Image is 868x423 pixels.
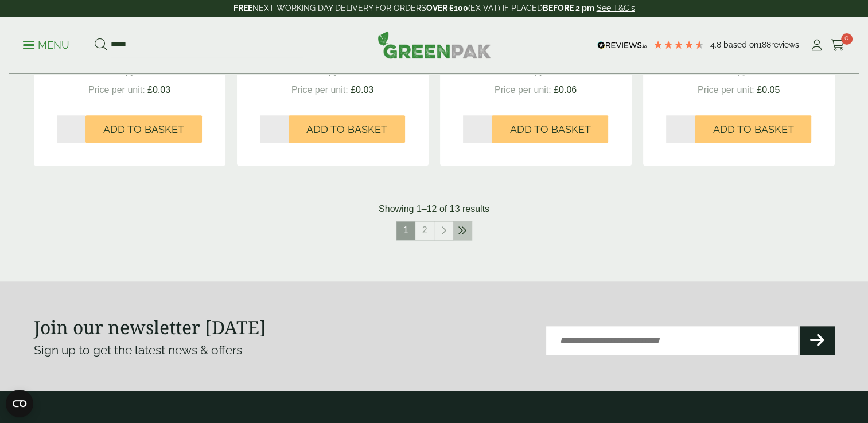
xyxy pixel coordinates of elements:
[695,115,811,143] button: Add to Basket
[377,31,491,58] img: GreenPak Supplies
[713,123,793,136] span: Add to Basket
[492,115,608,143] button: Add to Basket
[698,85,754,95] span: Price per unit:
[548,66,564,76] span: 500
[554,85,577,95] span: £0.06
[85,115,202,143] button: Add to Basket
[233,3,252,13] strong: FREE
[379,202,489,216] p: Showing 1–12 of 13 results
[653,40,704,50] div: 4.79 Stars
[710,66,749,76] span: Case qty:
[597,41,647,49] img: REVIEWS.io
[752,66,767,76] span: 500
[841,33,853,45] span: 0
[710,40,723,49] span: 4.8
[758,40,771,49] span: 188
[6,390,33,417] button: Open CMP widget
[757,85,780,95] span: £0.05
[343,66,364,76] span: 1000
[34,315,266,339] strong: Join our newsletter [DATE]
[23,38,69,52] p: Menu
[509,123,590,136] span: Add to Basket
[809,40,824,51] i: My Account
[426,3,468,13] strong: OVER £100
[543,3,594,13] strong: BEFORE 2 pm
[495,85,551,95] span: Price per unit:
[771,40,799,49] span: reviews
[88,85,145,95] span: Price per unit:
[23,38,69,50] a: Menu
[103,123,184,136] span: Add to Basket
[34,341,394,359] p: Sign up to get the latest news & offers
[396,221,415,240] span: 1
[415,221,434,240] a: 2
[289,115,405,143] button: Add to Basket
[291,85,348,95] span: Price per unit:
[507,66,546,76] span: Case qty:
[140,66,161,76] span: 1000
[831,40,845,51] i: Cart
[302,66,341,76] span: Case qty:
[147,85,170,95] span: £0.03
[597,3,635,13] a: See T&C's
[306,123,387,136] span: Add to Basket
[831,37,845,54] a: 0
[723,40,758,49] span: Based on
[99,66,138,76] span: Case qty:
[351,85,373,95] span: £0.03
